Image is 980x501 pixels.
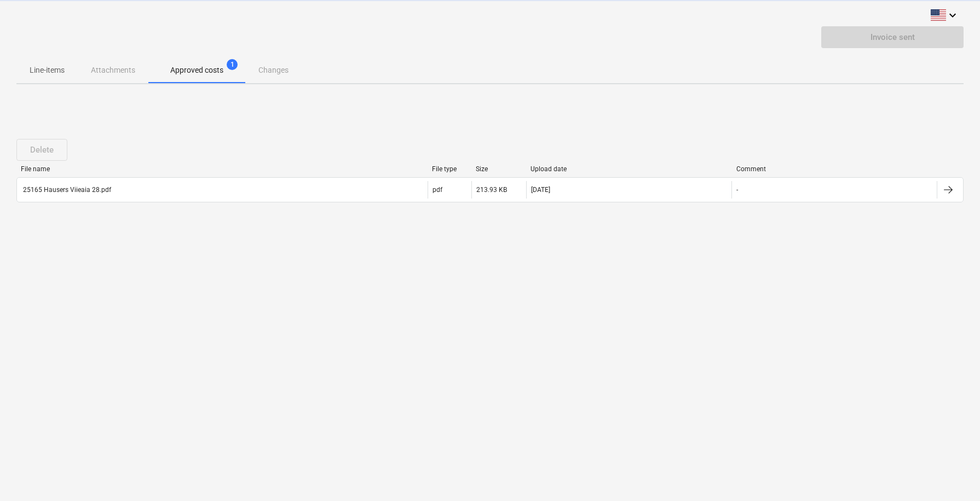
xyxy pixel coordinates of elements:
[531,165,728,173] div: Upload date
[736,186,738,194] div: -
[227,59,238,70] span: 1
[21,165,423,173] div: File name
[476,186,507,194] div: 213.93 KB
[531,186,550,194] div: [DATE]
[476,165,522,173] div: Size
[946,9,959,22] i: keyboard_arrow_down
[432,165,467,173] div: File type
[736,165,933,173] div: Comment
[170,65,223,76] p: Approved costs
[433,186,442,194] div: pdf
[21,186,111,194] div: 25165 Hausers Viieaia 28.pdf
[30,65,65,76] p: Line-items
